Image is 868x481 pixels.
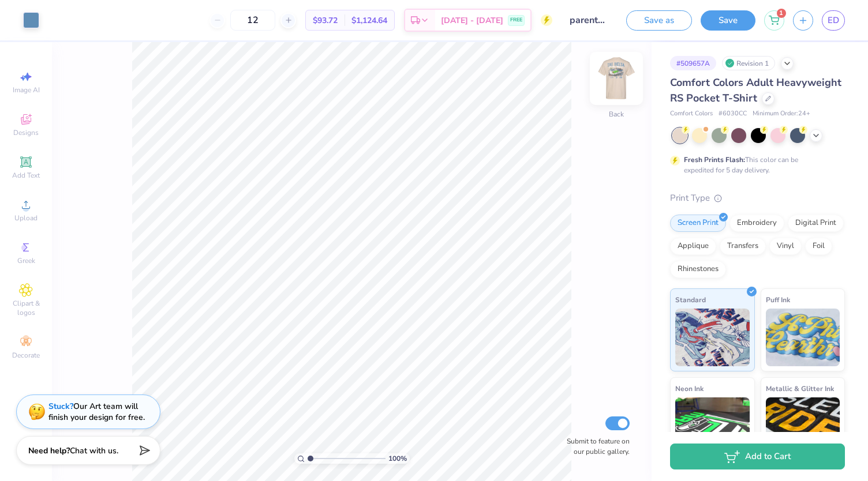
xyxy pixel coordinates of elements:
div: # 509657A [670,56,716,70]
img: Neon Ink [675,397,750,455]
div: Our Art team will finish your design for free. [48,401,145,423]
button: Save as [626,10,692,31]
span: Minimum Order: 24 + [753,109,810,119]
span: Metallic & Glitter Ink [766,382,834,394]
strong: Stuck? [48,401,73,412]
span: Upload [14,213,38,223]
span: Designs [13,128,39,137]
div: Applique [670,238,716,255]
input: – – [230,10,275,31]
span: FREE [510,16,522,24]
div: Transfers [720,238,766,255]
a: ED [822,10,845,31]
div: Rhinestones [670,261,726,278]
div: Embroidery [729,215,784,232]
span: Standard [675,294,706,306]
div: Digital Print [788,215,844,232]
span: Image AI [13,85,40,95]
label: Submit to feature on our public gallery. [560,436,630,457]
span: 100 % [388,453,407,464]
div: Back [609,109,624,119]
span: 1 [777,9,786,18]
img: Back [593,55,639,102]
div: Screen Print [670,215,726,232]
span: Puff Ink [766,294,790,306]
span: $93.72 [313,14,338,27]
span: ED [828,14,839,27]
div: Print Type [670,191,845,205]
img: Puff Ink [766,309,840,366]
span: # 6030CC [719,109,747,119]
strong: Fresh Prints Flash: [684,155,745,164]
span: Decorate [12,351,40,360]
span: Add Text [12,171,40,180]
input: Untitled Design [561,9,618,32]
button: Add to Cart [670,444,845,469]
div: Vinyl [769,238,802,255]
strong: Need help? [28,445,70,456]
div: Foil [805,238,832,255]
span: [DATE] - [DATE] [441,14,503,27]
span: Neon Ink [675,382,704,394]
img: Metallic & Glitter Ink [766,397,840,455]
span: Comfort Colors Adult Heavyweight RS Pocket T-Shirt [670,76,841,105]
span: Greek [17,256,35,265]
span: Chat with us. [70,445,118,456]
span: $1,124.64 [351,14,387,27]
div: This color can be expedited for 5 day delivery. [684,155,826,175]
span: Comfort Colors [670,109,713,119]
div: Revision 1 [722,56,775,70]
button: Save [701,10,755,31]
img: Standard [675,309,750,366]
span: Clipart & logos [6,299,46,317]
